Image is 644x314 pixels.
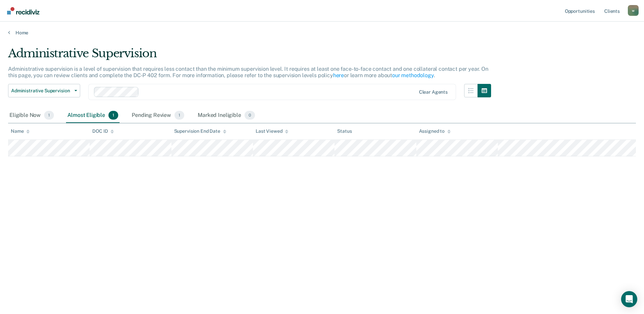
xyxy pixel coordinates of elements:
[8,30,636,36] a: Home
[11,128,30,134] div: Name
[8,46,491,66] div: Administrative Supervision
[628,5,639,16] div: w
[92,128,114,134] div: DOC ID
[174,111,184,120] span: 1
[196,108,256,123] div: Marked Ineligible0
[392,72,434,78] a: our methodology
[8,66,488,78] p: Administrative supervision is a level of supervision that requires less contact than the minimum ...
[8,84,80,97] button: Administrative Supervision
[7,7,39,14] img: Recidiviz
[337,128,352,134] div: Status
[419,128,451,134] div: Assigned to
[66,108,120,123] div: Almost Eligible1
[11,88,72,94] span: Administrative Supervision
[174,128,226,134] div: Supervision End Date
[245,111,255,120] span: 0
[628,5,639,16] button: Profile dropdown button
[108,111,118,120] span: 1
[333,72,344,78] a: here
[256,128,288,134] div: Last Viewed
[8,108,55,123] div: Eligible Now1
[130,108,186,123] div: Pending Review1
[44,111,54,120] span: 1
[621,291,637,307] div: Open Intercom Messenger
[419,89,448,95] div: Clear agents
